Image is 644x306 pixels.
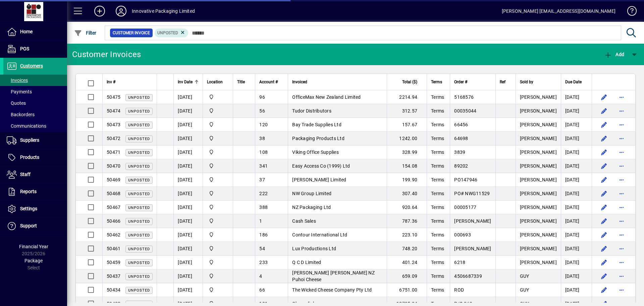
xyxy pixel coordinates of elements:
[431,177,444,182] span: Terms
[259,218,262,224] span: 1
[292,108,331,114] span: Tudor Distributors
[237,78,251,86] div: Title
[207,231,229,238] span: Innovative Packaging
[132,6,195,16] div: Innovative Packaging Limited
[561,269,592,283] td: [DATE]
[207,259,229,266] span: Innovative Packaging
[7,123,46,129] span: Communications
[387,187,427,201] td: 307.40
[292,218,316,224] span: Cash Sales
[72,27,98,39] button: Filter
[454,287,464,293] span: ROD
[387,118,427,132] td: 157.67
[565,78,588,86] div: Due Date
[173,283,203,297] td: [DATE]
[616,119,627,130] button: More options
[207,78,223,86] span: Location
[20,155,39,160] span: Products
[20,206,37,211] span: Settings
[259,232,268,237] span: 186
[520,273,529,279] span: GUY
[207,107,229,115] span: Innovative Packaging
[431,94,444,100] span: Terms
[599,188,609,199] button: Edit
[89,5,110,17] button: Add
[387,242,427,256] td: 748.20
[616,229,627,240] button: More options
[173,201,203,214] td: [DATE]
[107,163,120,169] span: 50470
[616,133,627,144] button: More options
[128,233,150,237] span: Unposted
[24,258,43,263] span: Package
[599,119,609,130] button: Edit
[561,159,592,173] td: [DATE]
[3,132,67,149] a: Suppliers
[207,148,229,156] span: Innovative Packaging
[259,260,268,265] span: 233
[292,205,331,210] span: NZ Packaging Ltd
[500,78,505,86] span: Ref
[3,86,67,97] a: Payments
[387,145,427,159] td: 328.99
[520,260,557,265] span: [PERSON_NAME]
[599,202,609,213] button: Edit
[259,287,265,293] span: 66
[107,78,115,86] span: Inv #
[3,41,67,57] a: POS
[74,30,97,36] span: Filter
[128,164,150,169] span: Unposted
[599,161,609,171] button: Edit
[454,163,468,169] span: 89202
[259,78,278,86] span: Account #
[107,218,120,224] span: 50466
[599,174,609,185] button: Edit
[599,216,609,226] button: Edit
[207,190,229,197] span: Innovative Packaging
[387,173,427,187] td: 199.90
[107,78,153,86] div: Inv #
[292,78,383,86] div: Invoiced
[128,274,150,279] span: Unposted
[173,269,203,283] td: [DATE]
[431,287,444,293] span: Terms
[20,137,39,143] span: Suppliers
[561,256,592,269] td: [DATE]
[20,29,33,34] span: Home
[454,232,471,237] span: 000693
[454,94,474,100] span: 5168576
[454,205,476,210] span: 00005177
[520,136,557,141] span: [PERSON_NAME]
[602,48,626,60] button: Add
[292,78,307,86] span: Invoiced
[616,257,627,268] button: More options
[599,147,609,158] button: Edit
[207,217,229,225] span: Innovative Packaging
[387,214,427,228] td: 787.36
[259,246,265,251] span: 54
[616,161,627,171] button: More options
[454,218,491,224] span: [PERSON_NAME]
[7,78,28,83] span: Invoices
[561,283,592,297] td: [DATE]
[107,136,120,141] span: 50472
[387,228,427,242] td: 223.10
[431,163,444,169] span: Terms
[561,214,592,228] td: [DATE]
[207,121,229,128] span: Innovative Packaging
[387,283,427,297] td: 6751.00
[599,257,609,268] button: Edit
[259,136,265,141] span: 38
[3,24,67,40] a: Home
[387,159,427,173] td: 154.08
[155,29,189,37] mat-chip: Customer Invoice Status: Unposted
[387,104,427,118] td: 312.57
[292,149,339,155] span: Viking Office Supplies
[454,108,476,114] span: 00035044
[500,78,512,86] div: Ref
[259,94,265,100] span: 96
[173,90,203,104] td: [DATE]
[7,100,26,106] span: Quotes
[561,228,592,242] td: [DATE]
[128,206,150,210] span: Unposted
